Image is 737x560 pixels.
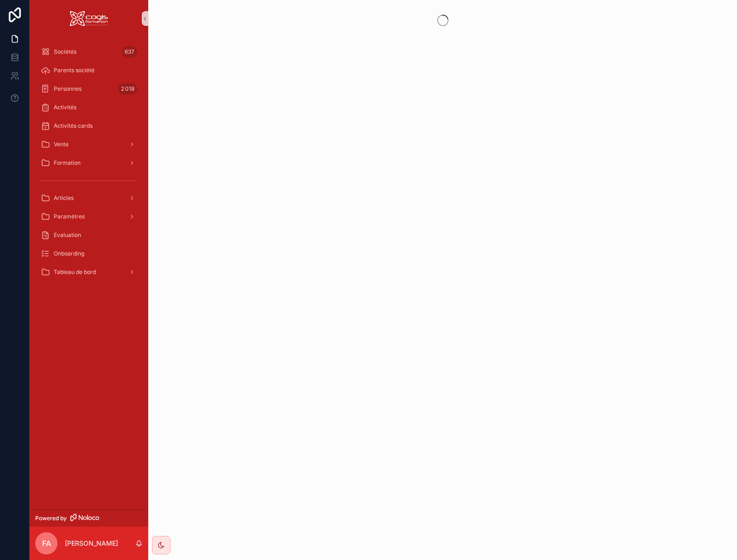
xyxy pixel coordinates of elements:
[54,85,82,93] span: Personnes
[35,44,143,60] a: Sociétés637
[30,37,148,292] div: scrollable content
[35,81,143,97] a: Personnes2 018
[30,510,148,527] a: Powered by
[118,83,137,94] div: 2 018
[54,231,81,239] span: Evaluation
[35,245,143,262] a: Onboarding
[65,539,118,548] p: [PERSON_NAME]
[42,538,51,549] span: FA
[54,48,76,56] span: Sociétés
[54,159,81,167] span: Formation
[70,11,108,26] img: App logo
[35,227,143,243] a: Evaluation
[35,208,143,225] a: Paramètres
[35,190,143,206] a: Articles
[122,46,137,57] div: 637
[35,136,143,153] a: Vente
[35,515,67,522] span: Powered by
[54,67,94,74] span: Parents société
[54,194,74,202] span: Articles
[54,268,96,276] span: Tableau de bord
[35,155,143,171] a: Formation
[54,104,76,111] span: Activités
[54,213,85,220] span: Paramètres
[35,264,143,280] a: Tableau de bord
[54,250,84,257] span: Onboarding
[54,141,69,148] span: Vente
[35,118,143,134] a: Activités cards
[35,62,143,79] a: Parents société
[54,122,93,130] span: Activités cards
[35,99,143,116] a: Activités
